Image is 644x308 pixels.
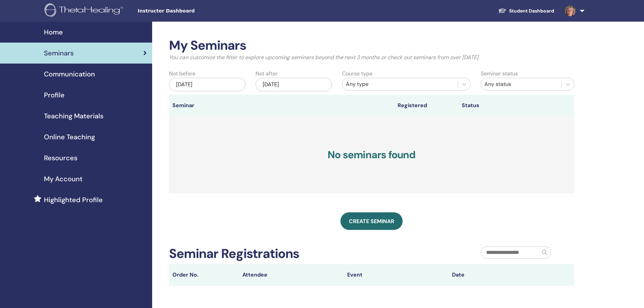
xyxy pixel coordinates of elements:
label: Not after [256,70,278,78]
th: Attendee [239,264,344,286]
span: Home [44,27,63,37]
div: Any status [484,80,558,88]
img: logo.png [45,3,125,19]
span: Instructor Dashboard [138,7,239,15]
label: Seminar status [481,70,518,78]
th: Registered [394,95,458,116]
span: Create seminar [349,218,394,225]
span: Profile [44,90,65,100]
span: Online Teaching [44,132,95,142]
h2: My Seminars [169,38,574,53]
div: [DATE] [256,78,332,91]
h2: Seminar Registrations [169,246,299,262]
img: default.jpg [565,5,576,16]
th: Status [458,95,555,116]
h3: No seminars found [169,116,574,193]
a: Create seminar [340,212,403,230]
span: Teaching Materials [44,111,103,121]
th: Event [344,264,449,286]
span: Highlighted Profile [44,195,103,205]
p: You can customize the filter to explore upcoming seminars beyond the next 3 months or check out s... [169,53,574,62]
span: My Account [44,174,82,184]
th: Seminar [169,95,233,116]
img: graduation-cap-white.svg [498,8,506,14]
th: Date [449,264,553,286]
label: Not before [169,70,195,78]
span: Communication [44,69,95,79]
span: Resources [44,153,77,163]
span: Seminars [44,48,74,58]
div: [DATE] [169,78,245,91]
a: Student Dashboard [493,5,559,17]
label: Course type [342,70,373,78]
div: Any type [346,80,454,88]
th: Order No. [169,264,239,286]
